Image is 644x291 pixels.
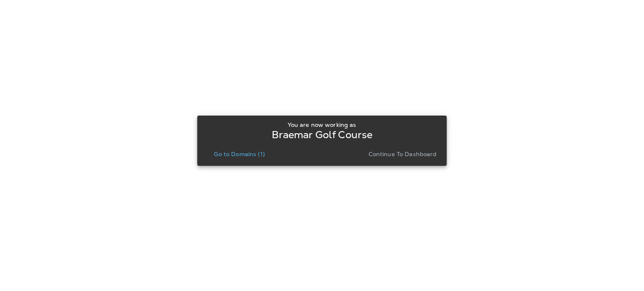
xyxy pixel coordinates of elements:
[272,131,373,138] p: Braemar Golf Course
[365,148,440,160] button: Continue to Dashboard
[214,151,265,157] p: Go to Domains (1)
[288,121,356,128] p: You are now working as
[210,148,268,160] button: Go to Domains (1)
[369,151,437,157] p: Continue to Dashboard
